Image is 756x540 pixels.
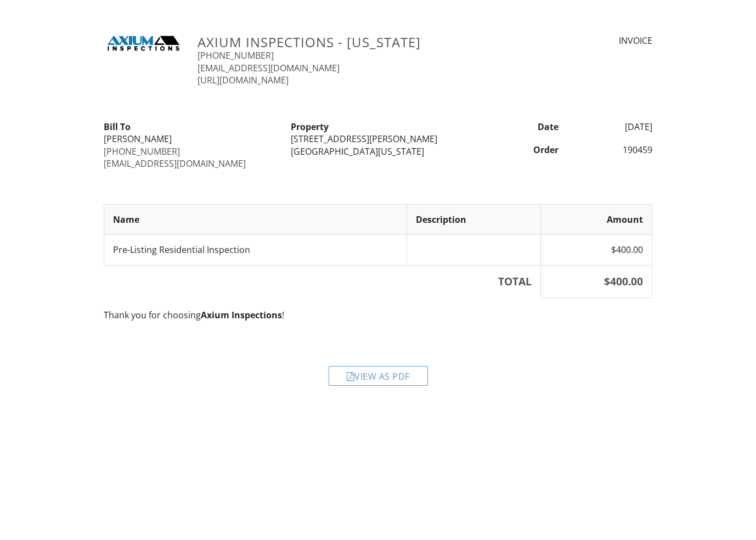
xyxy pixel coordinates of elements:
th: Amount [541,204,652,234]
a: View as PDF [329,373,428,385]
td: Pre-Listing Residential Inspection [104,235,407,265]
div: [PERSON_NAME] [104,133,278,145]
a: [PHONE_NUMBER] [104,145,180,157]
th: $400.00 [541,265,652,298]
a: [PHONE_NUMBER] [198,49,274,61]
strong: Axium Inspections [201,309,282,321]
p: Thank you for choosing ! [104,309,652,321]
th: TOTAL [104,265,541,298]
a: [EMAIL_ADDRESS][DOMAIN_NAME] [104,157,246,170]
div: Date [472,121,566,133]
div: View as PDF [329,366,428,386]
td: $400.00 [541,235,652,265]
strong: Property [291,121,329,133]
div: Order [472,144,566,156]
th: Description [407,204,541,234]
div: [STREET_ADDRESS][PERSON_NAME] [291,133,465,145]
div: [DATE] [565,121,659,133]
img: New-Inspection-Logo.png [104,35,184,52]
strong: Bill To [104,121,131,133]
h3: Axium Inspections - [US_STATE] [198,35,512,49]
div: [GEOGRAPHIC_DATA][US_STATE] [291,145,465,157]
div: INVOICE [525,35,652,47]
a: [EMAIL_ADDRESS][DOMAIN_NAME] [198,62,340,74]
th: Name [104,204,407,234]
div: 190459 [565,144,659,156]
a: [URL][DOMAIN_NAME] [198,74,289,86]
